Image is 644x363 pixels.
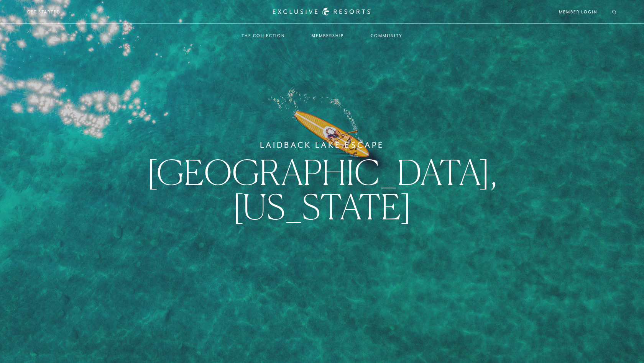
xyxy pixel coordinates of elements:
a: Community [363,25,410,47]
span: [GEOGRAPHIC_DATA], [US_STATE] [147,151,497,227]
a: Membership [304,25,352,47]
h6: Laidback Lake Escape [260,139,384,151]
a: The Collection [234,25,292,47]
a: Member Login [559,8,597,15]
a: Get Started [27,8,61,15]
